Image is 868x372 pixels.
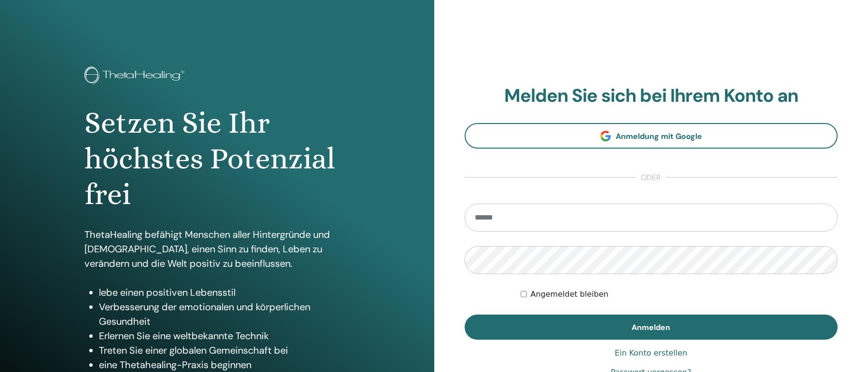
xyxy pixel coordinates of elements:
[99,343,350,358] li: Treten Sie einer globalen Gemeinschaft bei
[465,123,838,149] a: Anmeldung mit Google
[616,131,702,141] span: Anmeldung mit Google
[632,322,670,332] span: Anmelden
[465,315,838,340] button: Anmelden
[521,289,838,300] div: Keep me authenticated indefinitely or until I manually logout
[84,227,350,271] p: ThetaHealing befähigt Menschen aller Hintergründe und [DEMOGRAPHIC_DATA], einen Sinn zu finden, L...
[84,105,350,213] h1: Setzen Sie Ihr höchstes Potenzial frei
[99,285,350,300] li: lebe einen positiven Lebensstil
[636,172,666,183] span: oder
[99,329,350,343] li: Erlernen Sie eine weltbekannte Technik
[465,85,838,107] h2: Melden Sie sich bei Ihrem Konto an
[615,347,687,359] a: Ein Konto erstellen
[99,358,350,372] li: eine Thetahealing-Praxis beginnen
[531,289,608,300] label: Angemeldet bleiben
[99,300,350,329] li: Verbesserung der emotionalen und körperlichen Gesundheit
